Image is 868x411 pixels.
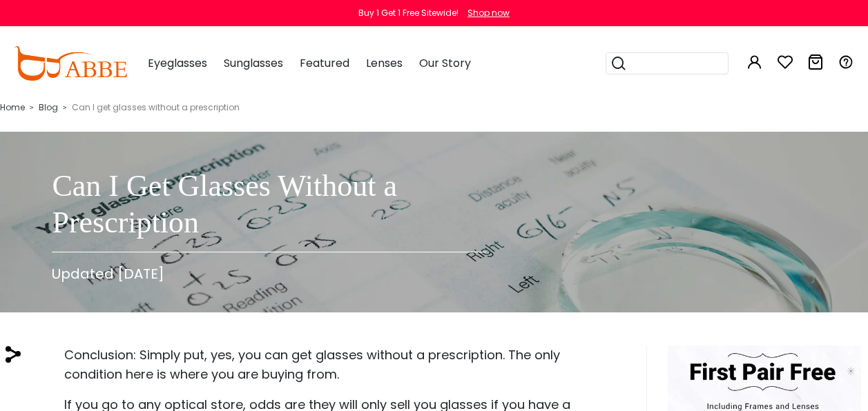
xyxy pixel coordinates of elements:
span: Lenses [366,55,403,71]
p: Conclusion: Simply put, yes, you can get glasses without a prescription. The only condition here ... [64,345,604,384]
span: Our Story [419,55,471,71]
span: Can I get glasses without a prescription [72,101,240,113]
a: Blog [39,101,58,113]
div: Shop now [467,7,510,19]
span: Featured [300,55,349,71]
div: Buy 1 Get 1 Free Sitewide! [358,7,459,19]
a: Shop now [461,7,510,19]
img: abbeglasses.com [14,46,127,81]
p: Updated [DATE] [52,263,486,284]
i: > [63,103,67,112]
h1: Can I Get Glasses Without a Prescription [52,168,486,241]
span: Sunglasses [224,55,283,71]
i: > [30,103,34,112]
span: Eyeglasses [148,55,207,71]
